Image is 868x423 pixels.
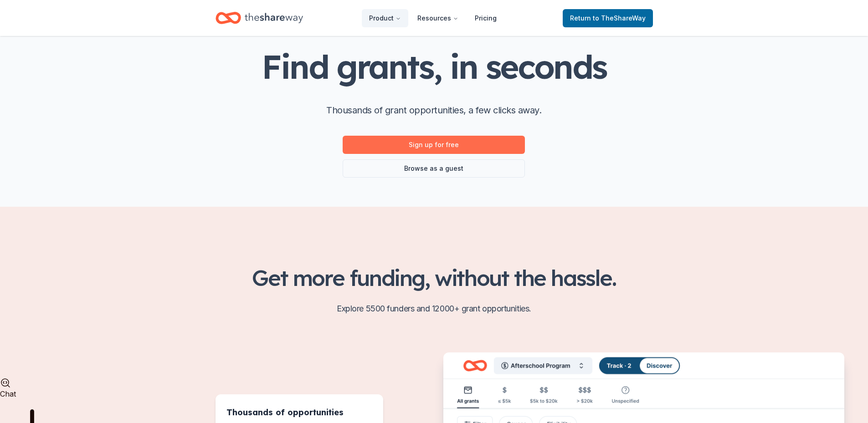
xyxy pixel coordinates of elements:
[410,9,466,27] button: Resources
[467,9,504,27] a: Pricing
[343,136,525,154] a: Sign up for free
[362,7,504,29] nav: Main
[216,265,653,290] h2: Get more funding, without the hassle.
[216,7,303,29] a: Home
[326,103,541,117] p: Thousands of grant opportunities, a few clicks away.
[570,13,646,24] span: Return
[362,9,408,27] button: Product
[563,9,653,27] a: Returnto TheShareWay
[593,14,646,22] span: to TheShareWay
[343,159,525,178] a: Browse as a guest
[216,301,653,316] p: Explore 5500 funders and 12000+ grant opportunities.
[262,49,606,85] h1: Find grants, in seconds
